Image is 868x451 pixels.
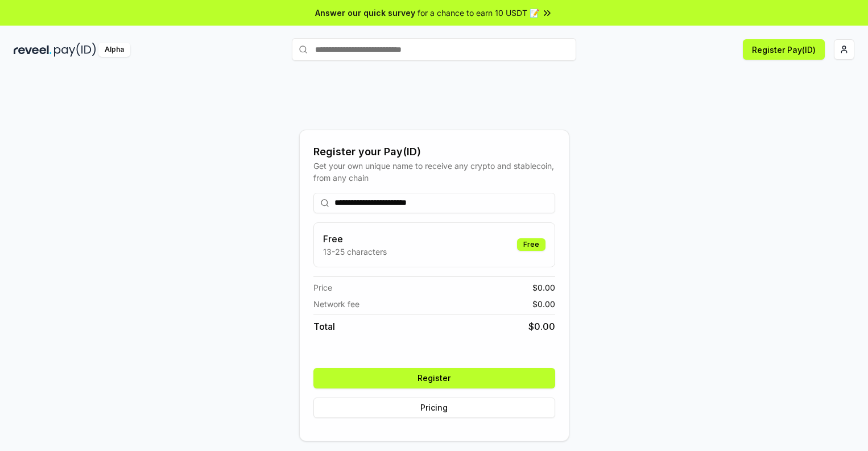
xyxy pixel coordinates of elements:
[313,368,555,388] button: Register
[532,298,555,310] span: $ 0.00
[528,320,555,333] span: $ 0.00
[517,238,545,251] div: Free
[313,320,335,333] span: Total
[313,144,555,160] div: Register your Pay(ID)
[418,7,539,19] span: for a chance to earn 10 USDT 📝
[315,7,415,19] span: Answer our quick survey
[323,232,387,246] h3: Free
[313,298,359,310] span: Network fee
[532,282,555,293] span: $ 0.00
[313,282,332,293] span: Price
[313,398,555,418] button: Pricing
[313,160,555,184] div: Get your own unique name to receive any crypto and stablecoin, from any chain
[14,43,52,57] img: reveel_dark
[323,246,387,258] p: 13-25 characters
[98,43,130,57] div: Alpha
[743,39,825,60] button: Register Pay(ID)
[54,43,96,57] img: pay_id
